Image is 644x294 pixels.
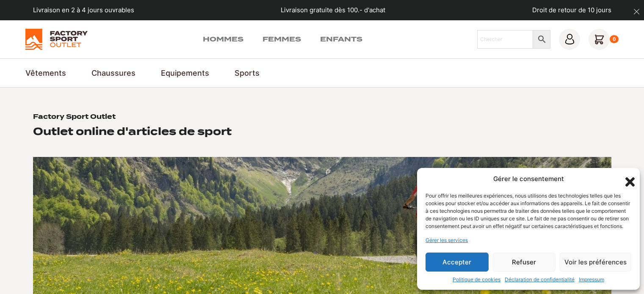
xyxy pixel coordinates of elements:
[477,30,533,49] input: Chercher
[281,5,385,15] p: Livraison gratuite dès 100.- d'achat
[623,175,631,183] div: Fermer la boîte de dialogue
[25,29,88,50] img: Factory Sport Outlet
[426,253,489,272] button: Accepter
[235,67,260,79] a: Sports
[610,35,619,44] div: 0
[33,125,232,138] h2: Outlet online d'articles de sport
[25,67,66,79] a: Vêtements
[320,34,362,44] a: Enfants
[426,192,630,230] div: Pour offrir les meilleures expériences, nous utilisons des technologies telles que les cookies po...
[426,236,468,244] a: Gérer les services
[629,4,644,19] button: dismiss
[532,5,611,15] p: Droit de retour de 10 jours
[161,67,209,79] a: Equipements
[493,174,564,184] div: Gérer le consentement
[560,253,631,272] button: Voir les préférences
[453,276,500,283] a: Politique de cookies
[579,276,604,283] a: Impressum
[493,253,556,272] button: Refuser
[33,5,134,15] p: Livraison en 2 à 4 jours ouvrables
[33,113,116,121] h1: Factory Sport Outlet
[91,67,135,79] a: Chaussures
[505,276,575,283] a: Déclaration de confidentialité
[263,34,301,44] a: Femmes
[203,34,243,44] a: Hommes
